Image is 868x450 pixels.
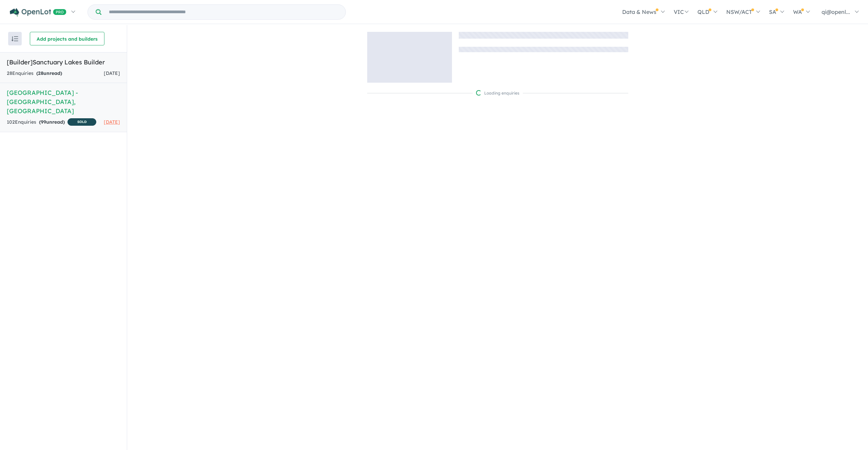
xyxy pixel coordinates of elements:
[822,8,850,15] span: qi@openl...
[12,36,18,41] img: sort.svg
[39,119,65,125] strong: ( unread)
[103,5,344,19] input: Try estate name, suburb, builder or developer
[7,58,120,67] h5: [Builder] Sanctuary Lakes Builder
[104,119,120,125] span: [DATE]
[36,70,62,76] strong: ( unread)
[10,8,66,17] img: Openlot PRO Logo White
[104,70,120,76] span: [DATE]
[7,69,62,78] div: 28 Enquir ies
[7,88,120,116] h5: [GEOGRAPHIC_DATA] - [GEOGRAPHIC_DATA] , [GEOGRAPHIC_DATA]
[41,119,46,125] span: 99
[7,118,96,127] div: 102 Enquir ies
[30,32,104,45] button: Add projects and builders
[67,118,96,126] span: SOLD
[38,70,43,76] span: 28
[476,90,519,97] div: Loading enquiries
